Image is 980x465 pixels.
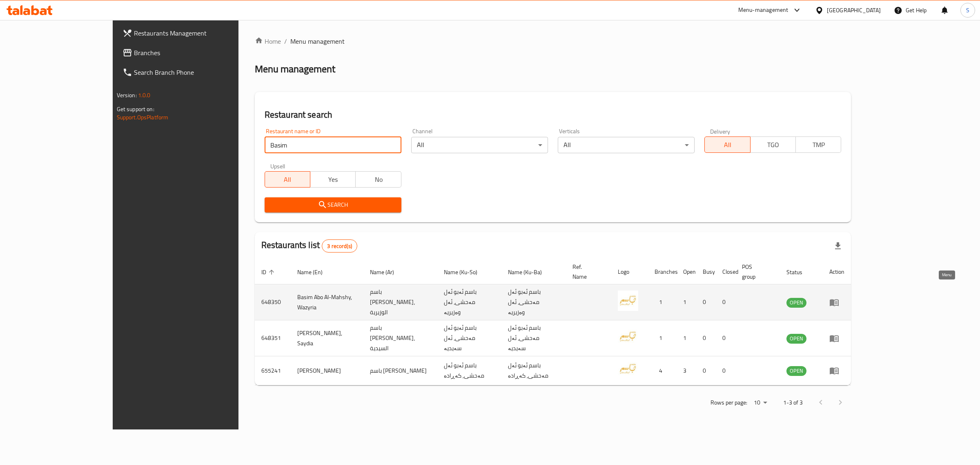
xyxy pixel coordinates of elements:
label: Upsell [270,163,285,169]
h2: Menu management [255,63,335,76]
span: POS group [742,262,771,282]
input: Search for restaurant name or ID.. [265,137,401,153]
td: [PERSON_NAME] [291,356,363,385]
div: OPEN [786,334,806,344]
div: Total records count [322,239,357,253]
td: 0 [716,356,735,385]
span: Search [271,200,395,210]
td: 0 [716,320,735,356]
span: Yes [314,174,352,186]
span: All [268,174,307,186]
td: 1 [648,320,677,356]
button: Yes [310,171,356,188]
td: باسم ئەبو ئەل مەحشی, كەڕادە [437,356,501,385]
th: Logo [611,259,648,284]
button: Search [265,197,401,212]
span: S [966,6,969,15]
span: OPEN [786,366,806,376]
span: ID [261,267,277,277]
span: All [708,139,747,151]
div: [GEOGRAPHIC_DATA] [827,6,881,15]
div: OPEN [786,298,806,308]
button: TMP [795,136,841,153]
td: 3 [677,356,696,385]
td: 1 [677,320,696,356]
span: Menu management [290,36,345,46]
td: 0 [696,320,716,356]
h2: Restaurants list [261,239,357,253]
span: TMP [799,139,838,151]
td: باسم ئەبو ئەل مەحشی، ئەل سەیدیە [501,320,566,356]
table: enhanced table [255,259,851,385]
td: 0 [716,284,735,320]
span: Name (Ku-So) [444,267,488,277]
nav: breadcrumb [255,36,851,46]
h2: Restaurant search [265,109,842,121]
span: OPEN [786,298,806,307]
div: All [411,137,548,153]
td: 1 [648,284,677,320]
span: OPEN [786,334,806,343]
span: Get support on: [117,104,154,114]
td: 0 [696,356,716,385]
a: Search Branch Phone [116,63,276,82]
div: Menu-management [738,5,788,15]
td: باسم [PERSON_NAME]، السيدية [363,320,437,356]
td: باسم ئەبو ئەل مەحشی، ئەل وەزیریە [437,284,501,320]
span: 1.0.0 [138,90,151,101]
td: Basim Abo Al-Mahshy, Wazyria [291,284,363,320]
td: باسم ئەبو ئەل مەحشی, كەڕادە [501,356,566,385]
span: 3 record(s) [322,242,357,250]
span: Name (Ku-Ba) [508,267,552,277]
button: All [265,171,310,188]
li: / [284,36,287,46]
td: باسم [PERSON_NAME]، الوزيرية [363,284,437,320]
a: Support.OpsPlatform [117,112,169,123]
button: No [355,171,401,188]
div: Rows per page: [751,397,770,409]
div: Menu [829,366,844,376]
td: باسم [PERSON_NAME] [363,356,437,385]
p: 1-3 of 3 [783,398,803,408]
span: TGO [754,139,793,151]
button: All [704,136,750,153]
span: Search Branch Phone [134,67,270,77]
div: Export file [828,236,848,256]
span: Restaurants Management [134,28,270,38]
td: 1 [677,284,696,320]
div: OPEN [786,366,806,376]
th: Busy [696,259,716,284]
td: باسم ئەبو ئەل مەحشی، ئەل سەیدیە [437,320,501,356]
span: Version: [117,90,137,101]
a: Branches [116,43,276,63]
th: Closed [716,259,735,284]
td: 0 [696,284,716,320]
td: باسم ئەبو ئەل مەحشی، ئەل وەزیریە [501,284,566,320]
div: All [558,137,695,153]
td: 4 [648,356,677,385]
img: Basim Abo Al Mahshy [618,359,638,379]
img: Basim Abo Al-Mahshy, Wazyria [618,291,638,311]
button: TGO [750,136,796,153]
p: Rows per page: [710,398,747,408]
img: Basim Abo Al-Mahshy, Saydia [618,326,638,347]
th: Open [677,259,696,284]
div: Menu [829,333,844,343]
span: Branches [134,48,270,58]
span: Name (En) [297,267,333,277]
span: Ref. Name [572,262,601,282]
th: Action [823,259,851,284]
label: Delivery [710,128,731,134]
span: No [359,174,398,186]
span: Name (Ar) [370,267,405,277]
td: [PERSON_NAME], Saydia [291,320,363,356]
a: Restaurants Management [116,23,276,43]
span: Status [786,267,813,277]
th: Branches [648,259,677,284]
